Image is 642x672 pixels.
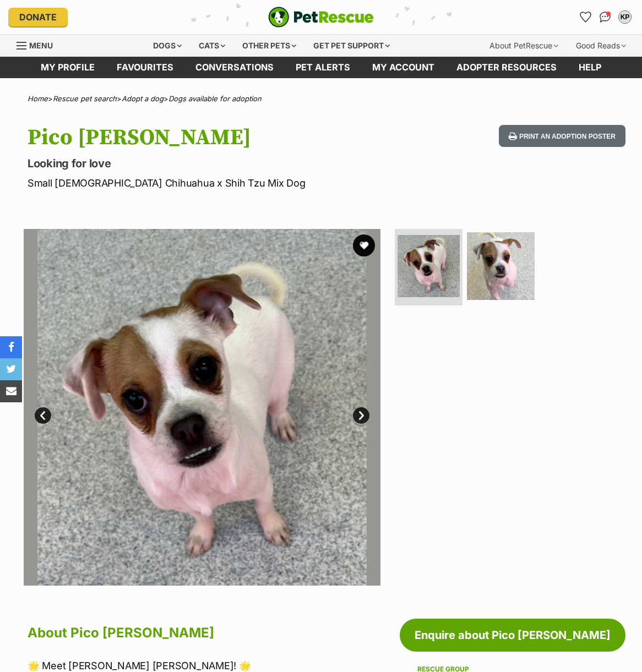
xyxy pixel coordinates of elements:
a: Pet alerts [285,57,361,78]
img: Photo of Pico De Gallo [24,229,380,586]
a: Conversations [596,8,614,26]
a: Help [568,57,612,78]
a: My profile [30,57,106,78]
a: conversations [184,57,285,78]
img: Photo of Pico De Gallo [398,235,460,297]
div: Cats [191,35,233,57]
div: Get pet support [306,35,398,57]
div: About PetRescue [482,35,566,57]
a: Next [353,407,369,424]
p: Looking for love [28,156,393,171]
a: Enquire about Pico [PERSON_NAME] [400,619,625,652]
button: favourite [353,234,375,256]
div: Good Reads [568,35,634,57]
a: Prev [35,407,51,424]
a: Menu [17,35,61,54]
a: Adopt a dog [122,94,164,103]
ul: Account quick links [576,8,634,26]
a: My account [361,57,445,78]
button: Print an adoption poster [499,125,625,147]
div: Other pets [235,35,304,57]
h1: Pico [PERSON_NAME] [28,125,393,150]
img: chat-41dd97257d64d25036548639549fe6c8038ab92f7586957e7f3b1b290dea8141.svg [600,12,611,23]
a: PetRescue [268,7,374,28]
a: Donate [8,8,68,26]
a: Favourites [106,57,184,78]
a: Favourites [576,8,594,26]
img: Photo of Pico De Gallo [467,232,535,300]
a: Rescue pet search [53,94,117,103]
div: KP [619,12,630,23]
span: Menu [29,41,53,50]
a: Home [28,94,48,103]
a: Dogs available for adoption [168,94,262,103]
h2: About Pico [PERSON_NAME] [28,621,382,645]
p: Small [DEMOGRAPHIC_DATA] Chihuahua x Shih Tzu Mix Dog [28,176,393,190]
img: logo-e224e6f780fb5917bec1dbf3a21bbac754714ae5b6737aabdf751b685950b380.svg [268,7,374,28]
div: Dogs [145,35,189,57]
button: My account [616,8,634,26]
a: Adopter resources [445,57,568,78]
